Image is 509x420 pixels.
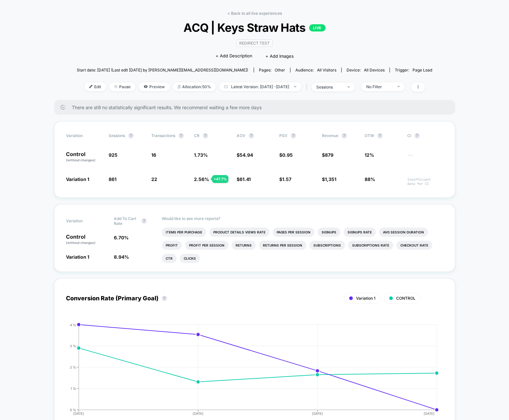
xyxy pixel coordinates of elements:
[109,152,117,158] span: 925
[366,84,392,89] div: No Filter
[194,152,208,158] span: 1.73 %
[74,411,84,415] tspan: [DATE]
[216,53,252,59] span: + Add Description
[66,133,102,138] span: Variation
[322,133,338,138] span: Revenue
[325,152,333,158] span: 879
[70,408,76,411] tspan: 0 %
[227,11,282,16] a: < Back to all live experiences
[294,86,296,87] img: end
[322,176,336,182] span: $
[162,228,206,237] li: Items Per Purchase
[66,241,95,245] span: (without changes)
[318,228,340,237] li: Signups
[71,386,76,390] tspan: 1 %
[259,241,306,250] li: Returns Per Session
[212,175,228,183] div: + 47.7 %
[309,24,326,31] p: LIVE
[114,216,138,226] span: Add To Cart Rate
[282,152,293,158] span: 0.95
[407,153,443,163] span: ---
[194,133,200,138] span: CR
[70,323,76,327] tspan: 4 %
[151,133,175,138] span: Transactions
[397,86,400,87] img: end
[341,68,390,72] span: Device:
[224,85,228,88] img: calendar
[325,176,336,182] span: 1,351
[309,241,345,250] li: Subscriptions
[84,82,106,91] span: Edit
[279,133,287,138] span: PSV
[180,254,200,263] li: Clicks
[237,152,253,158] span: $
[151,152,156,158] span: 16
[377,133,383,138] button: ?
[66,151,102,163] p: Control
[395,68,432,72] div: Trigger:
[295,68,336,72] div: Audience:
[203,133,208,138] button: ?
[232,241,256,250] li: Returns
[193,411,203,415] tspan: [DATE]
[273,228,314,237] li: Pages Per Session
[66,234,107,245] p: Control
[128,133,134,138] button: ?
[173,82,216,91] span: Allocation: 50%
[66,254,89,260] span: Variation 1
[109,82,136,91] span: Pause
[249,133,254,138] button: ?
[209,228,269,237] li: Product Details Views Rate
[322,152,333,158] span: $
[114,254,129,260] span: 8.94 %
[364,68,385,72] span: all devices
[407,133,443,138] span: CI
[66,216,102,226] span: Variation
[240,176,251,182] span: 61.41
[66,176,89,182] span: Variation 1
[162,241,182,250] li: Profit
[279,176,291,182] span: $
[95,21,414,34] span: ACQ | Keys Straw Hats
[114,85,117,88] img: end
[356,296,375,301] span: Variation 1
[66,158,95,162] span: (without changes)
[316,85,343,90] div: sessions
[194,176,209,182] span: 2.56 %
[185,241,228,250] li: Profit Per Session
[317,68,336,72] span: All Visitors
[407,177,443,186] span: Insufficient data for CI
[162,254,177,263] li: Ctr
[237,176,251,182] span: $
[179,133,184,138] button: ?
[344,228,376,237] li: Signups Rate
[236,39,273,47] span: Redirect Test
[279,152,293,158] span: $
[70,344,76,348] tspan: 3 %
[265,53,294,59] span: + Add Images
[151,176,157,182] span: 22
[312,411,323,415] tspan: [DATE]
[109,176,117,182] span: 861
[162,216,443,221] p: Would like to see more reports?
[348,241,393,250] li: Subscriptions Rate
[162,296,167,301] button: ?
[72,105,442,110] span: There are still no statistically significant results. We recommend waiting a few more days
[70,365,76,369] tspan: 2 %
[365,176,375,182] span: 88%
[240,152,253,158] span: 54.94
[114,235,129,240] span: 6.70 %
[275,68,285,72] span: other
[77,68,248,72] span: Start date: [DATE] (Last edit [DATE] by [PERSON_NAME][EMAIL_ADDRESS][DOMAIN_NAME])
[348,86,350,88] img: end
[396,296,415,301] span: CONTROL
[305,82,311,92] span: |
[237,133,245,138] span: AOV
[139,82,170,91] span: Preview
[342,133,347,138] button: ?
[219,82,301,91] span: Latest Version: [DATE] - [DATE]
[414,133,420,138] button: ?
[291,133,296,138] button: ?
[365,152,374,158] span: 12%
[424,411,435,415] tspan: [DATE]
